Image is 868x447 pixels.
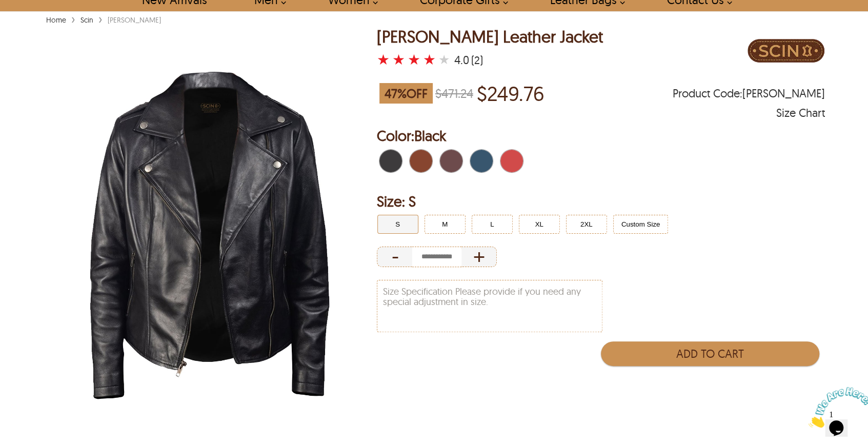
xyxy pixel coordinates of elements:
button: Add to Cart [601,341,820,366]
div: [PERSON_NAME] [105,15,164,25]
strike: $471.24 [435,86,473,101]
div: Maroon [437,147,465,175]
button: Click to select XL [519,215,560,234]
span: Black [414,127,446,145]
a: Teresa Biker Leather Jacket with a 4 Star Rating and 2 Product Review } [377,53,452,67]
a: Scin [78,15,96,25]
textarea: Size Specification Please provide if you need any special adjustment in size. [377,280,602,332]
span: Product Code: TERESA [672,88,824,98]
button: Click to select 2XL [566,215,607,234]
h1: Teresa Biker Leather Jacket [377,28,603,46]
div: Size Chart [776,108,824,118]
div: 4.0 [454,55,469,65]
img: Brand Logo PDP Image [748,28,824,74]
label: 4 rating [423,54,436,65]
label: 1 rating [377,54,390,65]
span: › [98,10,103,28]
div: (2) [471,55,483,65]
button: Click to select Custom Size [613,215,669,234]
button: Click to select M [425,215,466,234]
div: Black [377,147,405,175]
div: Decrease Quantity of Item [377,247,412,267]
a: Home [44,15,69,25]
label: 5 rating [438,54,450,65]
img: Chat attention grabber [4,4,68,45]
div: Increase Quantity of Item [461,247,497,267]
span: › [71,10,75,28]
iframe: chat widget [804,383,868,432]
label: 3 rating [408,54,420,65]
div: Blue [468,147,495,175]
div: Distressed Brown [407,147,435,175]
a: Brand Logo PDP Image [748,28,824,76]
div: Red [498,147,526,175]
label: 2 rating [392,54,405,65]
h2: Selected Color: by Black [377,126,825,146]
h2: Selected Filter by Size: S [377,191,825,212]
p: Price of $249.76 [477,82,544,105]
button: Click to select S [377,215,418,234]
div: [PERSON_NAME] Leather Jacket [377,28,603,46]
button: Click to select L [472,215,513,234]
img: Notch Collar Stylish Womens Biker Leather Jacket by SCIN [44,28,376,443]
span: 47 % OFF [379,83,433,104]
iframe: PayPal [600,371,819,394]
